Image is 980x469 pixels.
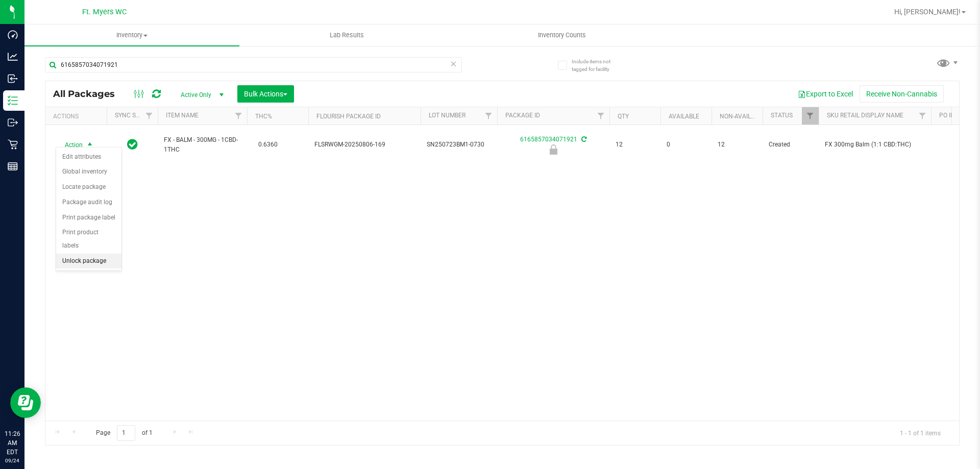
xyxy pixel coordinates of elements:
[914,107,931,125] a: Filter
[56,195,121,210] li: Package audit log
[117,425,135,441] input: 1
[316,113,381,120] a: Flourish Package ID
[825,140,925,150] span: FX 300mg Balm (1:1 CBD:THC)
[24,24,239,46] a: Inventory
[255,113,272,120] a: THC%
[860,85,944,103] button: Receive Non-Cannabis
[791,85,860,103] button: Export to Excel
[164,135,241,155] span: FX - BALM - 300MG - 1CBD-1THC
[496,144,611,155] div: Newly Received
[8,30,18,40] inline-svg: Dashboard
[616,140,654,150] span: 12
[580,136,586,143] span: Sync from Compliance System
[166,112,199,119] a: Item Name
[827,112,903,119] a: Sku Retail Display Name
[82,8,127,16] span: Ft. Myers WC
[450,57,457,70] span: Clear
[8,95,18,106] inline-svg: Inventory
[53,88,125,100] span: All Packages
[56,180,121,195] li: Locate package
[720,113,765,120] a: Non-Available
[230,107,247,125] a: Filter
[56,150,121,165] li: Edit attributes
[316,31,378,40] span: Lab Results
[429,112,465,119] a: Lot Number
[115,112,154,119] a: Sync Status
[802,107,819,125] a: Filter
[520,136,577,143] a: 6165857034071921
[8,139,18,150] inline-svg: Retail
[56,225,121,253] li: Print product labels
[141,107,158,125] a: Filter
[253,137,283,152] span: 0.6360
[56,164,121,180] li: Global inventory
[454,24,669,46] a: Inventory Counts
[669,113,699,120] a: Available
[892,425,949,440] span: 1 - 1 of 1 items
[524,31,600,40] span: Inventory Counts
[239,24,454,46] a: Lab Results
[24,31,239,40] span: Inventory
[480,107,497,125] a: Filter
[244,90,287,98] span: Bulk Actions
[87,425,161,441] span: Page of 1
[45,57,462,72] input: Search Package ID, Item Name, SKU, Lot or Part Number...
[5,429,20,457] p: 11:26 AM EDT
[718,140,756,150] span: 12
[427,140,491,150] span: SN250723BM1-0730
[53,113,103,120] div: Actions
[56,210,121,226] li: Print package label
[8,73,18,84] inline-svg: Inbound
[618,113,629,120] a: Qty
[84,138,96,152] span: select
[572,58,623,73] span: Include items not tagged for facility
[769,140,813,150] span: Created
[8,161,18,171] inline-svg: Reports
[56,254,121,269] li: Unlock package
[237,85,294,103] button: Bulk Actions
[10,387,41,418] iframe: Resource center
[314,140,414,150] span: FLSRWGM-20250806-169
[5,457,20,464] p: 09/24
[8,52,18,62] inline-svg: Analytics
[505,112,540,119] a: Package ID
[593,107,609,125] a: Filter
[939,112,954,119] a: PO ID
[667,140,705,150] span: 0
[56,138,83,152] span: Action
[894,8,961,16] span: Hi, [PERSON_NAME]!
[8,117,18,128] inline-svg: Outbound
[127,137,138,152] span: In Sync
[771,112,793,119] a: Status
